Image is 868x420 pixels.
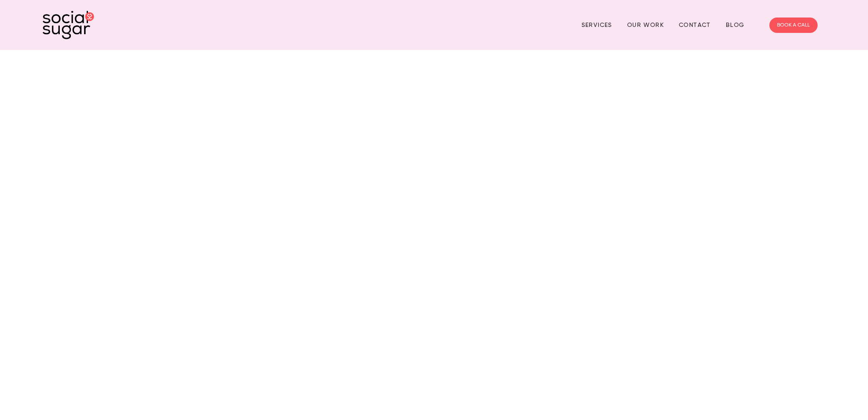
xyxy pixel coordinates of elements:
a: Our Work [627,18,664,32]
a: Blog [726,18,745,32]
img: SocialSugar [43,11,94,39]
a: Contact [679,18,711,32]
a: Services [582,18,612,32]
a: BOOK A CALL [769,18,818,33]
